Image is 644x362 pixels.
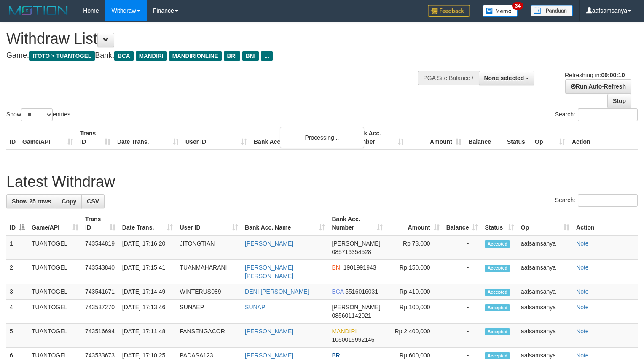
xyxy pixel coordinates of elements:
[332,312,371,319] span: Copy 085601142021 to clipboard
[176,235,241,260] td: JITONGTIAN
[28,284,82,300] td: TUANTOGEL
[136,51,167,61] span: MANDIRI
[332,352,341,359] span: BRI
[484,75,524,81] span: None selected
[6,173,638,190] h1: Latest Withdraw
[518,235,573,260] td: aafsamsanya
[518,260,573,284] td: aafsamsanya
[77,126,114,150] th: Trans ID
[6,260,28,284] td: 2
[332,288,343,295] span: BCA
[332,264,341,271] span: BNI
[29,51,95,61] span: ITOTO > TUANTOGEL
[119,260,177,284] td: [DATE] 17:15:41
[119,324,177,348] td: [DATE] 17:11:48
[565,79,631,94] a: Run Auto-Refresh
[176,324,241,348] td: FANSENGACOR
[6,300,28,324] td: 4
[576,240,589,247] a: Note
[332,240,380,247] span: [PERSON_NAME]
[245,240,293,247] a: [PERSON_NAME]
[443,284,482,300] td: -
[481,211,517,235] th: Status: activate to sort column ascending
[386,300,443,324] td: Rp 100,000
[245,264,293,279] a: [PERSON_NAME] [PERSON_NAME]
[485,240,510,248] span: Accepted
[119,211,177,235] th: Date Trans.: activate to sort column ascending
[241,211,328,235] th: Bank Acc. Name: activate to sort column ascending
[28,211,82,235] th: Game/API: activate to sort column ascending
[386,211,443,235] th: Amount: activate to sort column ascending
[21,108,53,121] select: Showentries
[578,194,638,207] input: Search:
[343,264,376,271] span: Copy 1901991943 to clipboard
[518,324,573,348] td: aafsamsanya
[607,94,631,108] a: Stop
[485,328,510,335] span: Accepted
[119,235,177,260] td: [DATE] 17:16:20
[224,51,240,61] span: BRI
[386,260,443,284] td: Rp 150,000
[82,324,119,348] td: 743516694
[6,4,70,17] img: MOTION_logo.png
[576,264,589,271] a: Note
[518,300,573,324] td: aafsamsanya
[443,211,482,235] th: Balance: activate to sort column ascending
[28,324,82,348] td: TUANTOGEL
[518,284,573,300] td: aafsamsanya
[601,72,625,78] strong: 00:00:10
[56,194,82,208] a: Copy
[176,211,241,235] th: User ID: activate to sort column ascending
[245,304,265,311] a: SUNAP
[512,2,523,10] span: 34
[518,211,573,235] th: Op: activate to sort column ascending
[114,51,133,61] span: BCA
[82,284,119,300] td: 743541671
[332,328,357,335] span: MANDIRI
[6,235,28,260] td: 1
[19,126,77,150] th: Game/API
[245,288,309,295] a: DENI [PERSON_NAME]
[485,352,510,359] span: Accepted
[443,260,482,284] td: -
[555,108,638,121] label: Search:
[176,260,241,284] td: TUANMAHARANI
[119,300,177,324] td: [DATE] 17:13:46
[119,284,177,300] td: [DATE] 17:14:49
[280,127,364,148] div: Processing...
[485,265,510,272] span: Accepted
[28,300,82,324] td: TUANTOGEL
[261,51,272,61] span: ...
[576,352,589,359] a: Note
[332,249,371,255] span: Copy 085716354528 to clipboard
[81,194,105,208] a: CSV
[169,51,222,61] span: MANDIRIONLINE
[176,284,241,300] td: WINTERUS089
[6,108,70,121] label: Show entries
[443,324,482,348] td: -
[6,30,421,47] h1: Withdraw List
[386,235,443,260] td: Rp 73,000
[242,51,259,61] span: BNI
[345,288,378,295] span: Copy 5516016031 to clipboard
[485,289,510,296] span: Accepted
[28,260,82,284] td: TUANTOGEL
[565,72,625,78] span: Refreshing in:
[573,211,638,235] th: Action
[82,260,119,284] td: 743543840
[576,328,589,335] a: Note
[407,126,465,150] th: Amount
[6,284,28,300] td: 3
[82,235,119,260] td: 743544819
[82,300,119,324] td: 743537270
[576,288,589,295] a: Note
[87,198,99,205] span: CSV
[555,194,638,207] label: Search:
[6,126,19,150] th: ID
[569,126,638,150] th: Action
[483,5,518,17] img: Button%20Memo.svg
[418,71,478,85] div: PGA Site Balance /
[465,126,504,150] th: Balance
[62,198,76,205] span: Copy
[332,304,380,311] span: [PERSON_NAME]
